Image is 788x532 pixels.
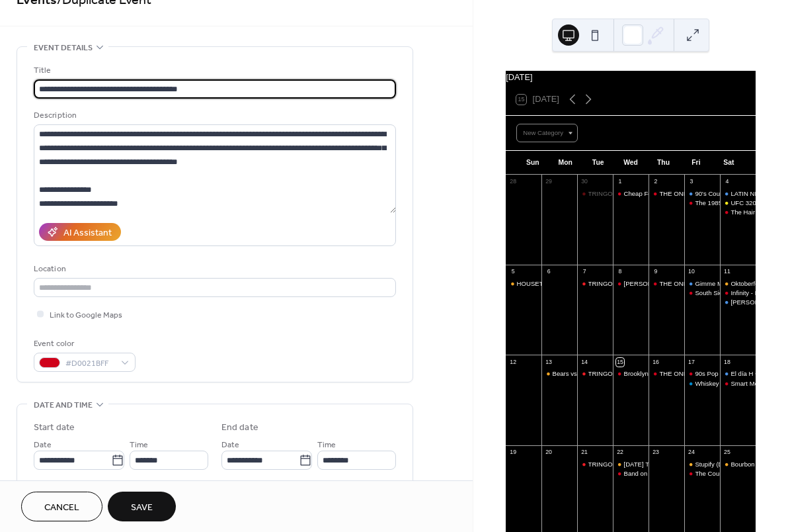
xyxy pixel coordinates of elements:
div: Halloween Trivia & Bingo Night [613,460,649,468]
span: Date [34,438,52,452]
div: Stupify (Disturbed), Voodoo (Godsmack) & Sound of Madness (Shinedown) at Bourbon Street [684,460,720,468]
div: 15 [616,358,624,366]
span: #D0021BFF [65,357,114,371]
div: Smart Mouth - 2000s Tribute Band - FRONT STAGE [720,379,756,388]
div: 28 [509,178,517,186]
div: Whiskey Friends “The Morgan Wallen Experience“ - PERFORMANCE HALL [684,379,720,388]
div: 23 [652,448,660,456]
div: TRINGO [Trivia & Bingo] [588,369,658,378]
div: Event color [34,337,133,351]
div: Start date [34,421,75,435]
div: The Hair Band Night - FRONT STAGE [720,208,756,216]
div: TRINGO [Trivia & Bingo] [577,460,613,468]
div: 90s Pop Nation - FRONT STAGE [695,369,788,378]
div: THE ONE: Season 15 - WEEK 2 - 80s/90s Pop [649,279,684,288]
span: Cancel [44,501,79,515]
div: 22 [616,448,624,456]
div: 90's Country Night w/ South City Revival - PERFORMANCE HALL [684,189,720,198]
div: The 1985 - FRONT STAGE [684,199,720,207]
div: Bears vs. Commanders - 7:15PM [553,369,647,378]
div: Infinity - FRONT STAGE [720,288,756,297]
div: 13 [545,358,553,366]
span: Time [130,438,148,452]
div: 24 [688,448,695,456]
div: 29 [545,178,553,186]
div: Location [34,262,393,276]
div: THE ONE: Season 15 - WEEK 3 - Country Week [649,369,684,378]
div: End date [221,421,258,435]
div: LATIN NIGHT - PERFORMANCE HALL [720,189,756,198]
div: Cheap Foreign Cars (Cheap Trick, The Cars & Foreigner) - FRONT STAGE [613,189,649,198]
div: 20 [545,448,553,456]
div: 7 [580,268,588,276]
div: TRINGO [Trivia & Bingo] [577,369,613,378]
div: 25 [723,448,731,456]
div: TRINGO [Trivia & Bingo] [588,279,658,288]
div: TRINGO [Trivia & Bingo] [588,189,658,198]
div: Mon [549,151,582,175]
div: 12 [509,358,517,366]
div: 1 [616,178,624,186]
div: The Country Night - FRONT STAGE [684,469,720,478]
button: AI Assistant [39,223,121,241]
div: 19 [509,448,517,456]
div: HOUSETOBER FEST - Daytime Music Festival [517,279,650,288]
div: Tue [582,151,614,175]
div: [DATE] [506,71,756,83]
div: Title [34,64,393,77]
div: El día H • 2025 [730,369,773,378]
div: 18 [723,358,731,366]
div: Fri [680,151,712,175]
button: Cancel [21,492,102,521]
div: THE ONE: Season 15 - WEEK 1 - First Impression Week [649,189,684,198]
div: 16 [652,358,660,366]
div: El día H • 2025 [720,369,756,378]
div: 14 [580,358,588,366]
div: South Side Hooligans - FRONT STAGE [684,288,720,297]
div: 17 [688,358,695,366]
button: Save [108,492,176,521]
div: Bourbon Street's Massive Halloween Party | Presented by Haunted House Chicago & Midnight Terror [720,460,756,468]
div: 30 [580,178,588,186]
div: 21 [580,448,588,456]
div: The 1985 - FRONT STAGE [695,199,771,207]
div: Sarah's Place: A Zach Bryan & Noah Kahan Tribute - PERFORMANCE HALL [720,298,756,306]
div: 9 [652,268,660,276]
span: Date and time [34,398,93,412]
div: TRINGO [Trivia & Bingo] [577,279,613,288]
div: Petty Kings (Tom Petty Tribute) - FRONT STAGE [613,279,649,288]
div: Gimme More: The Britney Experience - PERFORMANCE HALL [684,279,720,288]
div: Description [34,109,393,122]
div: Brooklyn Charmers (Steely Dan Tribute) - FRONT STAGE [613,369,649,378]
div: 11 [723,268,731,276]
div: Wed [614,151,647,175]
div: 3 [688,178,695,186]
div: 6 [545,268,553,276]
div: 2 [652,178,660,186]
span: Date [221,438,239,452]
div: TRINGO [Trivia & Bingo] [577,189,613,198]
div: 5 [509,268,517,276]
div: UFC 320 [730,199,756,207]
div: Band on the Run (Paul McCartney Tribute) - FRONT STAGE [613,469,649,478]
span: Time [317,438,336,452]
span: Event details [34,41,93,55]
div: HOUSETOBER FEST - Daytime Music Festival [506,279,541,288]
div: 10 [688,268,695,276]
div: [DATE] Trivia & Bingo Night [623,460,701,468]
div: TRINGO [Trivia & Bingo] [588,460,658,468]
div: Sun [516,151,549,175]
div: Oktoberfest Celebration with The Bratwurst Brothers - BEER GARDEN [720,279,756,288]
div: Thu [647,151,680,175]
div: UFC 320 [720,199,756,207]
div: Bears vs. Commanders - 7:15PM [541,369,577,378]
div: 90s Pop Nation - FRONT STAGE [684,369,720,378]
div: 8 [616,268,624,276]
span: Save [131,501,153,515]
div: 4 [723,178,731,186]
div: AI Assistant [63,226,112,240]
span: Link to Google Maps [50,308,122,322]
div: Sat [713,151,745,175]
